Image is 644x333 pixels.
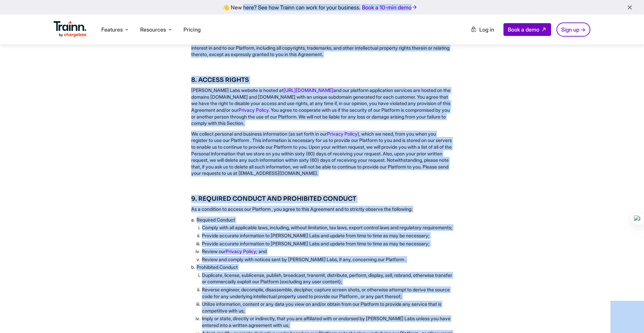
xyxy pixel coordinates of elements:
li: Reverse engineer, decompile, disassemble, decipher, capture screen shots, or otherwise attempt to... [202,286,453,299]
p: We collect personal and business information (as set forth in our ), which we need, from you when... [191,131,453,177]
li: Required Conduct [197,217,453,263]
li: Duplicate, license, sublicense, publish, broadcast, transmit, distribute, perform, display, sell,... [202,272,453,285]
a: Book a demo [503,23,551,36]
iframe: Chat Widget [610,301,644,333]
a: Sign up → [556,22,590,37]
span: Log in [479,26,494,33]
a: Log in [467,23,498,36]
p: [PERSON_NAME] Labs website is hosted at and our platform application services are hosted on the d... [191,87,453,127]
a: Privacy Policy [238,107,269,113]
a: Book a 10-min demo [361,3,419,12]
a: Privacy Policy [226,248,256,254]
h5: 8. ACCESS RIGHTS [191,76,453,84]
li: Provide accurate information to [PERSON_NAME] Labs and update from time to time as may be necessary; [202,232,453,239]
li: Imply or state, directly or indirectly, that you are affiliated with or endorsed by [PERSON_NAME]... [202,315,453,328]
span: Features [101,26,123,33]
span: Resources [140,26,166,33]
span: Book a demo [508,26,539,33]
li: Provide accurate information to [PERSON_NAME] Labs and update from time to time as may be necessary; [202,240,453,247]
a: Pricing [183,26,201,33]
h5: 9. REQUIRED CONDUCT AND PROHIBITED CONDUCT [191,195,453,203]
img: Trainn Logo [54,21,87,37]
li: Review our ; and [202,248,453,255]
a: [URL][DOMAIN_NAME] [283,87,333,93]
li: Comply with all applicable laws, including, without limitation, tax laws, export control laws and... [202,224,453,231]
p: As a condition to access our Platform , you agree to this Agreement and to strictly observe the f... [191,206,453,212]
li: Utilize information, content or any data you view on and/or obtain from our Platform to provide a... [202,301,453,314]
li: Review and comply with notices sent by [PERSON_NAME] Labs, if any, concerning our Platform . [202,256,453,263]
a: Privacy Policy [327,131,358,137]
div: 👋 New here? See how Trainn can work for your business. [4,4,640,10]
